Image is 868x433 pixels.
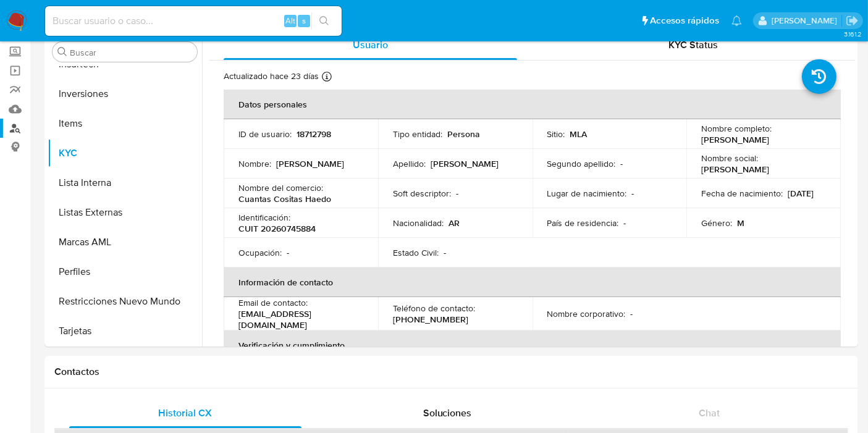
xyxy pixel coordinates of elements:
[238,212,290,223] p: Identificación :
[701,134,769,145] p: [PERSON_NAME]
[57,47,67,57] button: Buscar
[48,168,202,198] button: Lista Interna
[631,308,633,319] p: -
[449,217,460,229] p: AR
[238,297,308,308] p: Email de contacto :
[393,158,426,169] p: Apellido :
[224,70,319,82] p: Actualizado hace 23 días
[48,198,202,227] button: Listas Externas
[423,406,472,420] span: Soluciones
[48,109,202,138] button: Items
[701,217,732,229] p: Género :
[238,247,282,258] p: Ocupación :
[393,188,451,199] p: Soft descriptor :
[224,90,841,119] th: Datos personales
[48,138,202,168] button: KYC
[846,14,859,27] a: Salir
[547,128,565,140] p: Sitio :
[224,330,841,360] th: Verificación y cumplimiento
[311,12,337,30] button: search-icon
[238,158,271,169] p: Nombre :
[621,158,623,169] p: -
[238,223,316,234] p: CUIT 20260745884
[287,247,289,258] p: -
[393,217,444,229] p: Nacionalidad :
[547,188,627,199] p: Lugar de nacimiento :
[772,15,841,27] p: belen.palamara@mercadolibre.com
[624,217,626,229] p: -
[701,188,783,199] p: Fecha de nacimiento :
[48,227,202,257] button: Marcas AML
[393,303,475,314] p: Teléfono de contacto :
[844,29,862,39] span: 3.161.2
[393,314,468,325] p: [PHONE_NUMBER]
[632,188,634,199] p: -
[54,366,848,378] h1: Contactos
[48,79,202,109] button: Inversiones
[669,38,718,52] span: KYC Status
[431,158,499,169] p: [PERSON_NAME]
[238,193,331,204] p: Cuantas Cositas Haedo
[393,128,442,140] p: Tipo entidad :
[224,267,841,297] th: Información de contacto
[701,123,772,134] p: Nombre completo :
[701,164,769,175] p: [PERSON_NAME]
[70,47,192,58] input: Buscar
[238,182,323,193] p: Nombre del comercio :
[701,153,758,164] p: Nombre social :
[456,188,458,199] p: -
[48,287,202,316] button: Restricciones Nuevo Mundo
[737,217,744,229] p: M
[48,257,202,287] button: Perfiles
[48,316,202,346] button: Tarjetas
[45,13,342,29] input: Buscar usuario o caso...
[547,158,616,169] p: Segundo apellido :
[447,128,480,140] p: Persona
[570,128,588,140] p: MLA
[285,15,295,27] span: Alt
[159,406,213,420] span: Historial CX
[238,128,292,140] p: ID de usuario :
[393,247,439,258] p: Estado Civil :
[547,308,626,319] p: Nombre corporativo :
[650,14,719,27] span: Accesos rápidos
[276,158,344,169] p: [PERSON_NAME]
[302,15,306,27] span: s
[699,406,720,420] span: Chat
[788,188,814,199] p: [DATE]
[547,217,619,229] p: País de residencia :
[297,128,331,140] p: 18712798
[353,38,388,52] span: Usuario
[238,308,358,330] p: [EMAIL_ADDRESS][DOMAIN_NAME]
[444,247,446,258] p: -
[731,15,742,26] a: Notificaciones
